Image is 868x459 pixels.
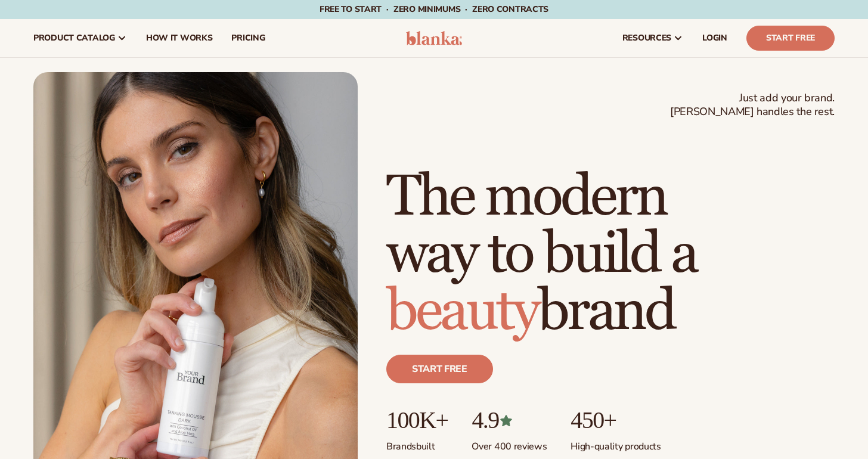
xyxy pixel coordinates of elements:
[320,4,548,15] span: Free to start · ZERO minimums · ZERO contracts
[386,433,448,453] p: Brands built
[406,31,463,45] img: logo
[386,355,493,383] a: Start free
[746,26,835,51] a: Start Free
[622,33,671,43] span: resources
[146,33,213,43] span: How It Works
[386,407,448,433] p: 100K+
[472,407,547,433] p: 4.9
[386,169,835,340] h1: The modern way to build a brand
[33,33,115,43] span: product catalog
[670,91,835,119] span: Just add your brand. [PERSON_NAME] handles the rest.
[571,433,661,453] p: High-quality products
[24,19,137,57] a: product catalog
[693,19,737,57] a: LOGIN
[231,33,265,43] span: pricing
[222,19,274,57] a: pricing
[702,33,727,43] span: LOGIN
[386,277,538,346] span: beauty
[613,19,693,57] a: resources
[472,433,547,453] p: Over 400 reviews
[571,407,661,433] p: 450+
[137,19,222,57] a: How It Works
